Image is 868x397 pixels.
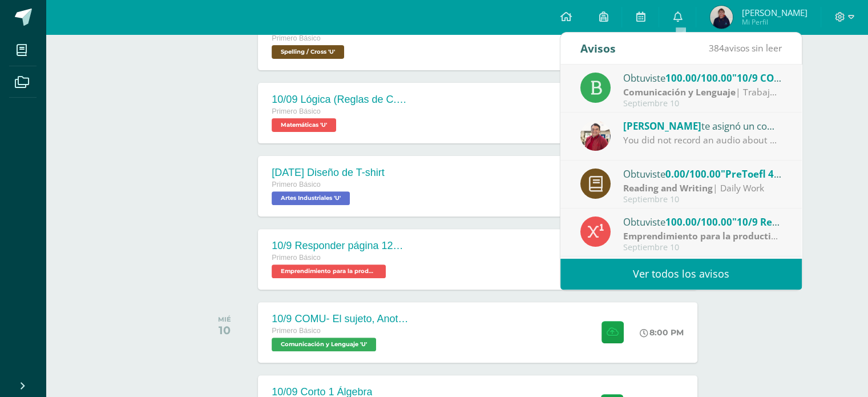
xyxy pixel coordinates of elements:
[665,71,732,85] span: 100.00/100.00
[272,167,384,179] div: [DATE] Diseño de T-shirt
[623,214,782,229] div: Obtuviste en
[623,134,782,147] div: You did not record an audio about any story, approximately one minute in length, using Vocaroo, a...
[623,118,782,133] div: te asignó un comentario en 'PreToefl 4- 08-sep Speaking activity (Vocaroo)' para 'Reading and Wri...
[272,313,409,325] div: 10/9 COMU- El sujeto, Anotaciones y ejercicios
[272,327,320,335] span: Primero Básico
[623,86,782,99] div: | Trabajo en clase
[709,42,724,54] span: 384
[623,230,782,243] div: | Zona
[623,195,782,204] div: Septiembre 10
[272,240,409,252] div: 10/9 Responder página 127 y 128
[272,34,320,42] span: Primero Básico
[623,182,713,194] strong: Reading and Writing
[709,42,782,54] span: avisos sin leer
[272,191,350,205] span: Artes Industriales 'U'
[272,181,320,189] span: Primero Básico
[623,99,782,109] div: Septiembre 10
[665,215,732,228] span: 100.00/100.00
[623,182,782,195] div: | Daily Work
[580,33,616,64] div: Avisos
[623,86,736,98] strong: Comunicación y Lenguaje
[741,17,807,27] span: Mi Perfil
[640,327,684,338] div: 8:00 PM
[272,94,409,106] div: 10/09 Lógica (Reglas de C. Lógicos)
[218,315,231,323] div: MIÉ
[560,258,802,290] a: Ver todos los avisos
[710,6,733,29] img: 9289d8daf0118672c8302ce1b41016ed.png
[272,264,386,278] span: Emprendimiento para la productividad 'U'
[580,121,611,151] img: 4433c8ec4d0dcbe293dd19cfa8535420.png
[623,166,782,181] div: Obtuviste en
[272,107,320,115] span: Primero Básico
[665,167,721,181] span: 0.00/100.00
[272,118,336,132] span: Matemáticas 'U'
[272,45,344,59] span: Spelling / Cross 'U'
[218,323,231,337] div: 10
[623,243,782,252] div: Septiembre 10
[623,119,701,133] span: [PERSON_NAME]
[272,338,376,351] span: Comunicación y Lenguaje 'U'
[741,7,807,18] span: [PERSON_NAME]
[272,254,320,262] span: Primero Básico
[623,70,782,85] div: Obtuviste en
[623,230,796,242] strong: Emprendimiento para la productividad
